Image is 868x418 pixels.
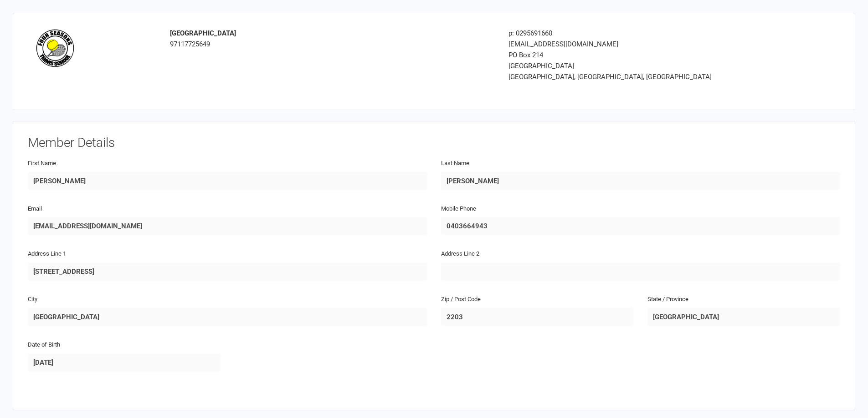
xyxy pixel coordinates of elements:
label: Last Name [441,159,469,168]
label: First Name [28,159,56,168]
div: p: 0295691660 [508,28,765,39]
label: Address Line 2 [441,249,479,259]
div: [GEOGRAPHIC_DATA] [508,60,765,71]
label: Zip / Post Code [441,295,481,304]
label: Address Line 1 [28,249,66,259]
label: Mobile Phone [441,204,476,214]
label: Email [28,204,42,214]
label: State / Province [647,295,688,304]
div: 97117725649 [170,28,495,50]
label: City [28,295,37,304]
div: [GEOGRAPHIC_DATA], [GEOGRAPHIC_DATA], [GEOGRAPHIC_DATA] [508,71,765,82]
img: image1673230486.png [35,28,76,69]
strong: [GEOGRAPHIC_DATA] [170,29,236,37]
label: Date of Birth [28,340,60,350]
div: PO Box 214 [508,50,765,60]
div: [EMAIL_ADDRESS][DOMAIN_NAME] [508,39,765,50]
h3: Member Details [28,136,840,150]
